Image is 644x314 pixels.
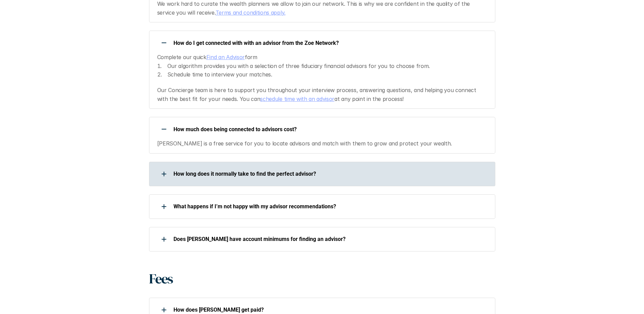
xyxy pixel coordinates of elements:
a: Terms and conditions apply. [216,9,286,16]
a: schedule time with an advisor [260,95,334,102]
p: Does [PERSON_NAME] have account minimums for finding an advisor? [173,236,486,242]
p: How do I get connected with with an advisor from the Zoe Network? [173,40,486,46]
p: How much does being connected to advisors cost? [173,126,486,133]
a: Find an Advisor [206,54,245,60]
p: What happens if I’m not happy with my advisor recommendations? [173,203,486,210]
p: Our algorithm provides you with a selection of three fiduciary financial advisors for you to choo... [167,62,487,71]
p: How does [PERSON_NAME] get paid? [173,307,486,313]
p: Complete our quick form [157,53,487,62]
p: Schedule time to interview your matches. [167,70,487,79]
p: How long does it normally take to find the perfect advisor? [173,171,486,177]
p: [PERSON_NAME] is a free service for you to locate advisors and match with them to grow and protec... [157,139,487,148]
p: Our Concierge team is here to support you throughout your interview process, answering questions,... [157,86,487,103]
h1: Fees [149,271,172,287]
